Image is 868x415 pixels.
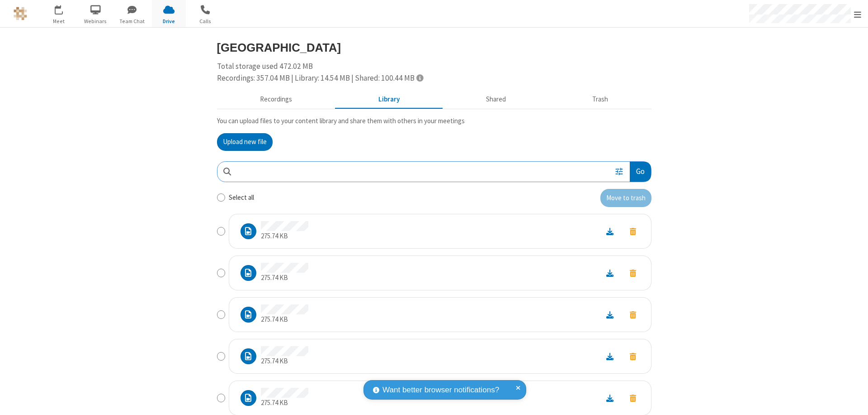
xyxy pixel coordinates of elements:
[217,91,335,108] button: Recorded meetings
[335,91,443,108] button: Content library
[598,393,622,403] a: Download file
[622,267,644,279] button: Move to trash
[261,398,308,408] p: 275.74 KB
[261,314,308,325] p: 275.74 KB
[189,17,222,25] span: Calls
[622,350,644,362] button: Move to trash
[42,17,76,25] span: Meet
[598,309,622,320] a: Download file
[217,133,273,151] button: Upload new file
[261,273,308,283] p: 275.74 KB
[217,72,651,84] div: Recordings: 357.04 MB | Library: 14.54 MB | Shared: 100.44 MB
[382,384,499,396] span: Want better browser notifications?
[630,162,651,182] button: Go
[217,116,651,126] p: You can upload files to your content library and share them with others in your meetings
[217,41,651,54] h3: [GEOGRAPHIC_DATA]
[261,356,308,367] p: 275.74 KB
[152,17,186,25] span: Drive
[217,61,651,84] div: Total storage used 472.02 MB
[549,91,651,108] button: Trash
[443,91,549,108] button: Shared during meetings
[261,231,308,241] p: 275.74 KB
[61,5,67,12] div: 1
[622,392,644,404] button: Move to trash
[598,351,622,362] a: Download file
[622,225,644,237] button: Move to trash
[622,309,644,321] button: Move to trash
[115,17,149,25] span: Team Chat
[598,226,622,236] a: Download file
[229,193,254,203] label: Select all
[598,268,622,278] a: Download file
[600,189,651,207] button: Move to trash
[416,74,423,82] span: Totals displayed include files that have been moved to the trash.
[14,7,27,20] img: QA Selenium DO NOT DELETE OR CHANGE
[79,17,113,25] span: Webinars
